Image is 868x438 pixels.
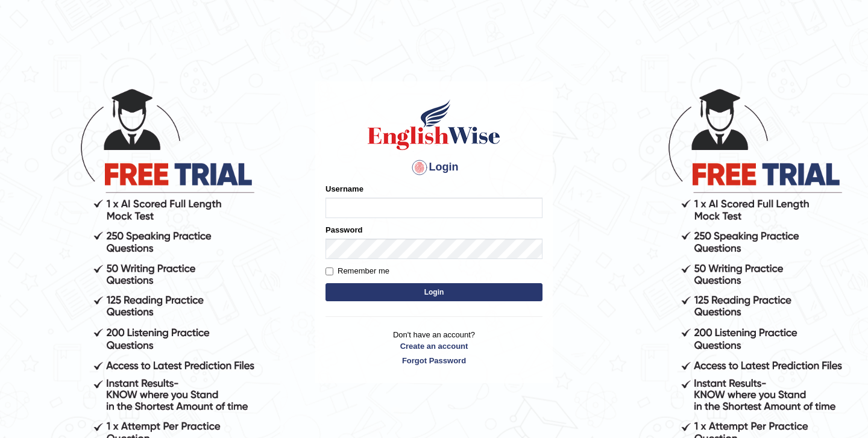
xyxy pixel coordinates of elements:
label: Password [325,224,362,236]
p: Don't have an account? [325,329,542,366]
button: Login [325,283,542,301]
a: Forgot Password [325,355,542,366]
img: Logo of English Wise sign in for intelligent practice with AI [365,98,503,152]
a: Create an account [325,340,542,352]
label: Remember me [325,265,389,277]
label: Username [325,183,363,195]
input: Remember me [325,267,333,275]
h4: Login [325,158,542,177]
